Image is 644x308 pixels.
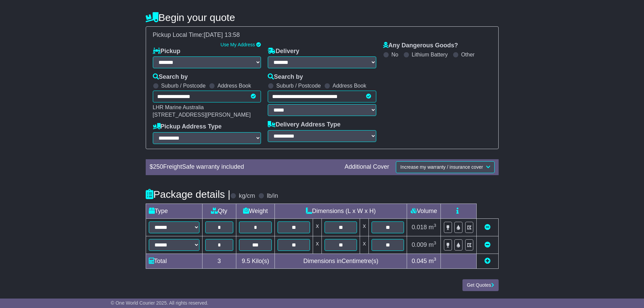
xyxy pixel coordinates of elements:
span: m [429,224,436,231]
label: kg/cm [239,192,255,200]
label: Address Book [217,82,251,89]
label: Search by [268,73,303,81]
sup: 3 [434,257,436,262]
td: Qty [202,204,236,218]
label: Search by [153,73,188,81]
label: Lithium Battery [412,51,448,58]
span: 9.5 [242,258,250,264]
span: © One World Courier 2025. All rights reserved. [111,300,209,306]
a: Add new item [484,258,491,264]
label: Any Dangerous Goods? [383,42,458,49]
a: Remove this item [484,224,491,231]
label: Pickup Address Type [153,123,222,131]
td: x [313,236,322,254]
td: Kilo(s) [236,254,275,268]
span: 0.009 [412,241,427,248]
span: [STREET_ADDRESS][PERSON_NAME] [153,112,251,118]
span: 0.045 [412,258,427,264]
td: x [360,218,369,236]
td: Total [146,254,202,268]
label: Delivery Address Type [268,121,340,128]
label: lb/in [267,192,278,200]
h4: Begin your quote [146,12,499,23]
label: Other [461,51,475,58]
span: 250 [153,163,163,170]
a: Remove this item [484,241,491,248]
label: No [391,51,398,58]
button: Increase my warranty / insurance cover [396,161,494,173]
label: Delivery [268,48,299,55]
td: x [360,236,369,254]
span: LHR Marine Australia [153,104,204,110]
span: [DATE] 13:58 [204,31,240,38]
span: m [429,258,436,264]
span: Increase my warranty / insurance cover [400,164,483,170]
td: Weight [236,204,275,218]
label: Suburb / Postcode [161,82,206,89]
sup: 3 [434,240,436,245]
sup: 3 [434,223,436,228]
div: Additional Cover [341,163,392,171]
span: m [429,241,436,248]
label: Suburb / Postcode [276,82,321,89]
td: Dimensions in Centimetre(s) [275,254,407,268]
td: x [313,218,322,236]
h4: Package details | [146,189,231,200]
td: Dimensions (L x W x H) [275,204,407,218]
td: Volume [407,204,441,218]
label: Address Book [333,82,366,89]
div: $ FreightSafe warranty included [146,163,341,171]
a: Use My Address [220,42,255,47]
div: Pickup Local Time: [149,31,495,39]
span: 0.018 [412,224,427,231]
label: Pickup [153,48,181,55]
td: 3 [202,254,236,268]
button: Get Quotes [462,279,499,291]
td: Type [146,204,202,218]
